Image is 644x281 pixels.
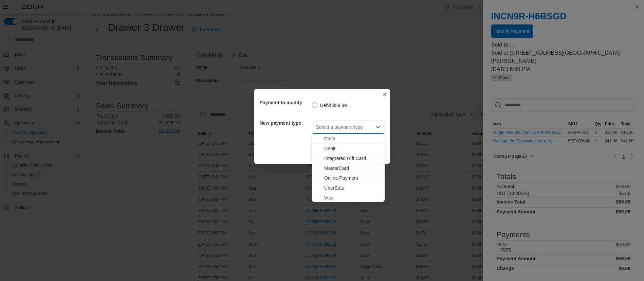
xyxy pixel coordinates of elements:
[316,123,317,131] input: Accessible screen reader label
[312,134,385,203] div: Choose from the following options
[312,134,385,144] button: Cash
[312,193,385,203] button: Visa
[324,165,381,172] span: MasterCard
[312,183,385,193] button: UberEats
[375,124,381,130] button: Close list of options
[312,101,347,109] label: Debit $59.89
[324,135,381,142] span: Cash
[324,175,381,181] span: Online Payment
[312,144,385,154] button: Debit
[260,116,311,130] h5: New payment type
[324,145,381,152] span: Debit
[381,90,389,99] button: Closes this modal window
[324,194,381,201] span: Visa
[312,154,385,163] button: Integrated Gift Card
[312,173,385,183] button: Online Payment
[324,185,381,191] span: UberEats
[260,96,311,109] h5: Payment to modify
[324,155,381,162] span: Integrated Gift Card
[312,163,385,173] button: MasterCard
